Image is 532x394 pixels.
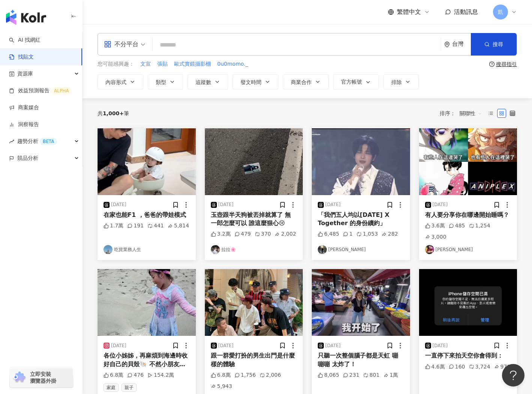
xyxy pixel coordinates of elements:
div: 排序： [440,107,486,119]
div: 441 [147,222,164,230]
div: 160 [449,363,465,371]
div: 8,065 [318,371,339,379]
span: 立即安裝 瀏覽器外掛 [30,371,56,384]
img: KOL Avatar [104,245,113,254]
div: 476 [127,371,144,379]
div: [DATE] [218,202,234,208]
span: 排除 [391,79,402,85]
a: KOL Avatar[PERSON_NAME] [318,245,404,254]
span: 官方帳號 [341,79,362,85]
div: 有人要分享你在哪邊開始睡嗎？ [425,211,511,219]
img: post-image [205,128,303,195]
div: 1,756 [234,371,256,379]
span: 歐式實鏡攝影棚 [174,60,211,68]
button: 張貼 [157,60,168,68]
div: [DATE] [111,343,126,349]
span: appstore [104,41,111,48]
div: [DATE] [111,202,126,208]
iframe: Help Scout Beacon - Open [502,364,524,386]
button: 官方帳號 [333,74,379,89]
div: 共 筆 [98,110,129,116]
div: [DATE] [218,343,234,349]
img: post-image [98,269,196,336]
div: [DATE] [433,202,448,208]
button: 內容形式 [98,74,143,89]
span: 搜尋 [493,41,503,47]
span: 商業合作 [291,79,312,85]
span: 家庭 [104,383,119,392]
div: 不分平台 [104,38,138,50]
img: post-image [312,128,410,195]
img: post-image [312,269,410,336]
div: 3.6萬 [425,222,445,230]
span: environment [444,42,450,47]
div: 1萬 [383,371,398,379]
div: [DATE] [325,202,341,208]
div: 一直停下來拍天空你會得到： [425,352,511,360]
div: 5,943 [211,383,232,390]
span: 張貼 [157,60,168,68]
button: 0u0momo._ [217,60,248,68]
span: 趨勢分析 [17,133,57,150]
div: 282 [382,230,398,238]
div: 6.8萬 [211,371,231,379]
div: 191 [127,222,144,230]
a: searchAI 找網紅 [9,36,41,44]
div: 801 [363,371,380,379]
div: 各位小姊姊，再麻煩到海邊時收好自己的貝殼🐚 不然小朋友以為撿到寶，吵著要帶回家收藏，媽媽真的很困擾😅 （兒子也發現被我勸退🫠） #海邊 #親子日常 #三寶媽日常 #生活趣事 #小孩眼裡的世界 #... [104,352,190,368]
div: 154.2萬 [147,371,174,379]
div: 「我們五人均以[DATE] X Together 的身份續約」 [318,211,404,228]
span: 您可能感興趣： [98,60,134,68]
a: KOL Avatar吃貨業務人生 [104,245,190,254]
span: 關聯性 [460,107,482,119]
img: KOL Avatar [425,245,434,254]
span: 內容形式 [105,79,126,85]
span: 追蹤數 [195,79,211,85]
span: 發文時間 [240,79,261,85]
div: 4.6萬 [425,363,445,371]
img: post-image [419,128,517,195]
span: 繁體中文 [397,8,421,16]
a: 洞察報告 [9,121,39,128]
div: BETA [40,138,57,145]
img: post-image [419,269,517,336]
div: 2,006 [260,371,281,379]
span: 競品分析 [17,150,38,167]
img: logo [6,10,46,25]
img: KOL Avatar [211,245,220,254]
div: 台灣 [452,41,471,47]
div: 1.7萬 [104,222,123,230]
button: 類型 [148,74,183,89]
div: post-image [98,128,196,195]
a: 效益預測報告ALPHA [9,87,72,95]
span: 活動訊息 [454,8,478,15]
span: 親子 [122,383,137,392]
span: 資源庫 [17,65,33,82]
a: chrome extension立即安裝 瀏覽器外掛 [10,367,73,388]
div: 1,254 [469,222,490,230]
span: question-circle [489,62,494,67]
button: 發文時間 [233,74,278,89]
img: post-image [205,269,303,336]
div: 6.8萬 [104,371,123,379]
div: 231 [343,371,359,379]
div: [DATE] [325,343,341,349]
div: 跟一群愛打扮的男生出門是什麼樣的體驗 [211,352,297,368]
img: KOL Avatar [318,245,327,254]
div: 485 [449,222,465,230]
button: 追蹤數 [188,74,228,89]
button: 文宣 [140,60,151,68]
div: 3,000 [425,233,446,241]
div: 6,485 [318,230,339,238]
div: 2,002 [275,230,296,238]
a: KOL Avatar[PERSON_NAME] [425,245,511,254]
span: rise [9,139,14,144]
a: KOL Avatar拉拉🌸 [211,245,297,254]
span: 類型 [156,79,166,85]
